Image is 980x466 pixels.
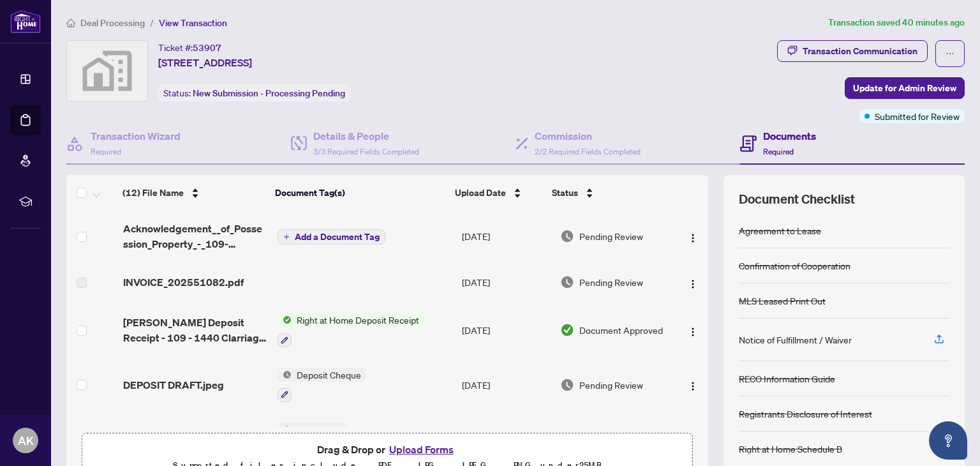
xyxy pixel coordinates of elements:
[560,229,574,243] img: Document Status
[278,313,424,347] button: Status IconRight at Home Deposit Receipt
[278,368,292,382] img: Status Icon
[123,424,267,455] span: 8_DigiSign_Schedule_C__7_.pdf
[683,226,703,246] button: Logo
[158,55,252,70] span: [STREET_ADDRESS]
[123,221,267,252] span: Acknowledgement__of_Possession_Property_-_109-1440_Clarriage_Crt_Milton.pdf
[560,323,574,337] img: Document Status
[80,17,145,29] span: Deal Processing
[457,211,555,262] td: [DATE]
[777,40,928,62] button: Transaction Communication
[158,40,221,55] div: Ticket #:
[122,186,184,200] span: (12) File Name
[739,372,835,386] div: RECO Information Guide
[763,128,816,144] h4: Documents
[739,294,826,308] div: MLS Leased Print Out
[283,234,290,240] span: plus
[278,229,385,244] button: Add a Document Tag
[455,186,506,200] span: Upload Date
[270,175,450,211] th: Document Tag(s)
[457,357,555,412] td: [DATE]
[278,423,292,437] img: Status Icon
[457,262,555,303] td: [DATE]
[560,378,574,392] img: Document Status
[929,421,967,460] button: Open asap
[91,147,121,156] span: Required
[123,274,244,290] span: INVOICE_202551082.pdf
[18,432,34,449] span: AK
[739,259,850,273] div: Confirmation of Cooperation
[739,190,855,208] span: Document Checklist
[66,19,75,27] span: home
[457,303,555,357] td: [DATE]
[278,313,292,327] img: Status Icon
[688,381,698,391] img: Logo
[67,41,147,101] img: svg%3e
[828,15,965,30] article: Transaction saved 40 minutes ago
[739,223,821,237] div: Agreement to Lease
[10,10,41,33] img: logo
[552,186,578,200] span: Status
[845,77,965,99] button: Update for Admin Review
[688,327,698,337] img: Logo
[117,175,270,211] th: (12) File Name
[123,377,224,393] span: DEPOSIT DRAFT.jpeg
[579,378,643,392] span: Pending Review
[739,333,852,347] div: Notice of Fulfillment / Waiver
[123,315,267,345] span: [PERSON_NAME] Deposit Receipt - 109 - 1440 Clarriage Crt [PERSON_NAME].pdf
[535,128,641,144] h4: Commission
[683,375,703,395] button: Logo
[853,78,956,98] span: Update for Admin Review
[278,423,348,457] button: Status IconSchedule(s)
[875,109,960,123] span: Submitted for Review
[763,147,794,156] span: Required
[560,275,574,289] img: Document Status
[317,441,457,458] span: Drag & Drop or
[91,128,181,144] h4: Transaction Wizard
[739,407,872,421] div: Registrants Disclosure of Interest
[295,232,380,241] span: Add a Document Tag
[688,279,698,289] img: Logo
[803,41,917,61] div: Transaction Communication
[739,442,842,456] div: Right at Home Schedule B
[688,233,698,243] img: Logo
[450,175,547,211] th: Upload Date
[547,175,665,211] th: Status
[683,272,703,292] button: Logo
[579,323,663,337] span: Document Approved
[292,423,348,437] span: Schedule(s)
[946,49,954,58] span: ellipsis
[193,87,345,99] span: New Submission - Processing Pending
[313,128,419,144] h4: Details & People
[579,229,643,243] span: Pending Review
[313,147,419,156] span: 3/3 Required Fields Completed
[579,275,643,289] span: Pending Review
[535,147,641,156] span: 2/2 Required Fields Completed
[193,42,221,54] span: 53907
[292,313,424,327] span: Right at Home Deposit Receipt
[385,441,457,458] button: Upload Forms
[278,368,366,402] button: Status IconDeposit Cheque
[683,320,703,340] button: Logo
[150,15,154,30] li: /
[292,368,366,382] span: Deposit Cheque
[159,17,227,29] span: View Transaction
[158,84,350,101] div: Status:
